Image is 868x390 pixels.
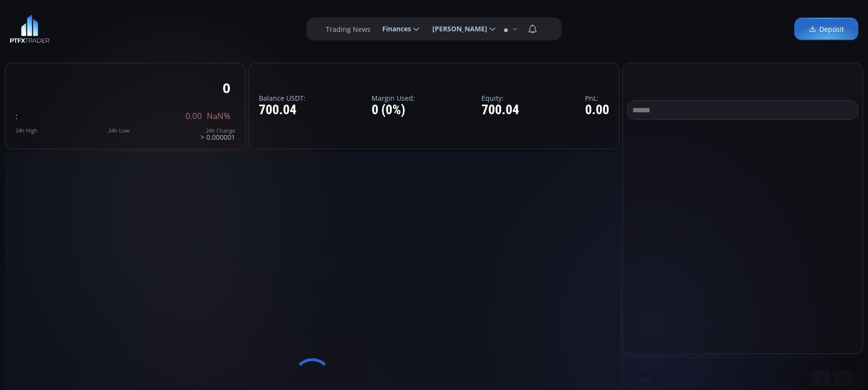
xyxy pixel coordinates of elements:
[585,94,609,102] label: PnL:
[15,110,17,121] span: :
[809,24,844,34] span: Deposit
[15,128,38,134] div: 24h High
[259,103,306,118] div: 700.04
[372,103,415,118] div: 0 (0%)
[481,103,519,118] div: 700.04
[426,19,487,39] span: [PERSON_NAME]
[372,94,415,102] label: Margin Used:
[794,18,858,40] a: Deposit
[326,24,371,34] label: Trading News
[481,94,519,102] label: Equity:
[259,94,306,102] label: Balance USDT:
[10,14,50,43] img: LOGO
[223,81,230,95] div: 0
[186,112,202,121] span: 0.00
[207,112,230,121] span: NaN%
[108,128,130,134] div: 24h Low
[200,128,235,141] div: > 0.000001
[375,19,411,39] span: Finances
[585,103,609,118] div: 0.00
[200,128,235,134] div: 24h Change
